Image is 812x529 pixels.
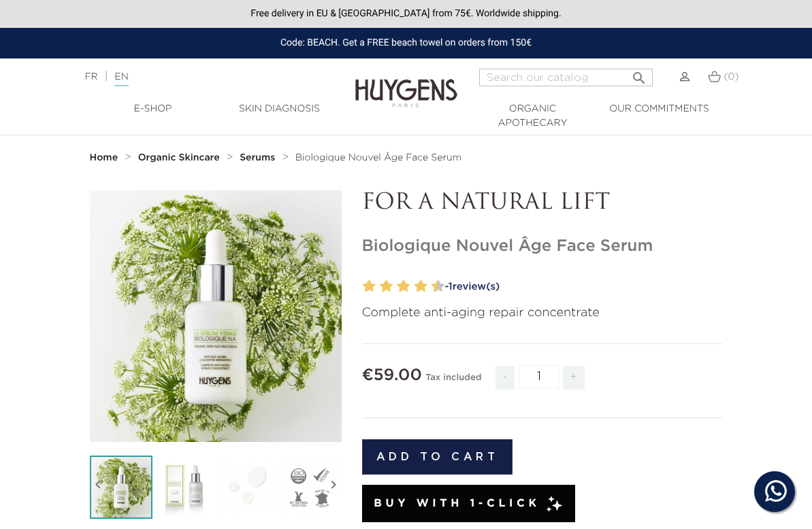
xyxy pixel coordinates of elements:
[362,367,422,383] span: €59.00
[90,451,106,519] i: 
[440,277,723,297] a: -1review(s)
[724,72,739,82] span: (0)
[417,277,427,296] label: 8
[362,304,723,322] p: Complete anti-aging repair concentrate
[138,153,220,163] strong: Organic Skincare
[496,366,515,390] span: -
[434,277,444,296] label: 10
[563,366,585,390] span: +
[90,153,118,163] strong: Home
[383,277,393,296] label: 4
[631,66,647,82] i: 
[627,65,651,83] button: 
[411,277,416,296] label: 7
[138,152,223,163] a: Organic Skincare
[429,277,434,296] label: 9
[362,439,513,475] button: Add to cart
[78,69,328,85] div: |
[295,152,461,163] a: Biologique Nouvel Âge Face Serum
[362,190,723,216] p: FOR A NATURAL LIFT
[295,153,461,163] span: Biologique Nouvel Âge Face Serum
[90,102,216,116] a: E-Shop
[84,72,97,82] a: FR
[425,363,481,400] div: Tax included
[240,153,275,163] strong: Serums
[596,102,723,116] a: Our commitments
[449,281,453,292] span: 1
[394,277,399,296] label: 5
[216,102,343,116] a: Skin Diagnosis
[377,277,382,296] label: 3
[479,69,653,86] input: Search
[90,152,121,163] a: Home
[355,57,457,109] img: Huygens
[360,277,365,296] label: 1
[114,72,128,86] a: EN
[519,365,559,389] input: Quantity
[400,277,410,296] label: 6
[366,277,376,296] label: 2
[362,237,723,256] h1: Biologique Nouvel Âge Face Serum
[152,456,216,519] img: Biologique Nouvel Âge Face Serum
[240,152,278,163] a: Serums
[325,451,342,519] i: 
[470,102,596,131] a: Organic Apothecary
